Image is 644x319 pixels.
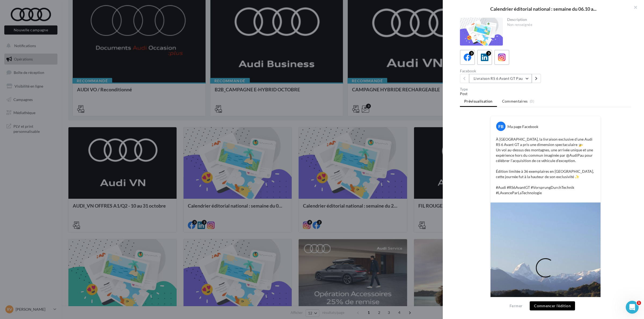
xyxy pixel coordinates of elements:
button: Fermer [507,303,525,309]
div: Type [460,87,631,91]
button: Commencer l'édition [530,301,575,310]
iframe: Intercom live chat [626,301,639,314]
div: 3 [486,51,491,56]
button: Livraison RS 6 Avant GT Pau [469,74,532,83]
div: FB [496,122,506,131]
div: Ma page Facebook [507,124,538,129]
div: Description [507,18,627,21]
div: Facebook [460,69,543,73]
span: Commentaires [502,99,528,104]
div: 3 [469,51,474,56]
div: Non renseignée [507,22,627,27]
span: 1 [637,301,641,305]
div: Post [460,91,631,96]
span: Calendrier éditorial national : semaine du 06.10 a... [490,6,597,11]
span: (0) [530,99,534,103]
p: À [GEOGRAPHIC_DATA], la livraison exclusive d’une Audi RS 6 Avant GT a pris une dimension spectac... [496,137,595,196]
